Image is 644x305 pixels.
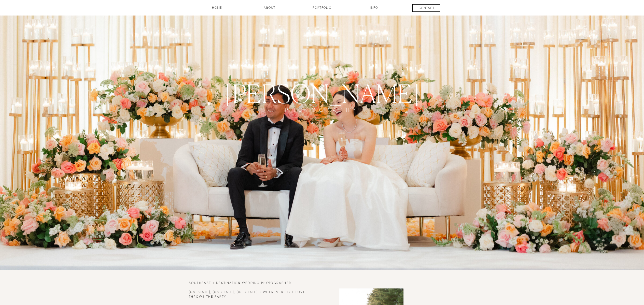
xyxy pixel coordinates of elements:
[279,107,365,122] a: PHOTOGRAPHY
[408,6,445,12] a: contact
[189,281,307,300] h1: southeast + destination wedding photographer [US_STATE], [US_STATE], [US_STATE] + WHEREVER ELSE L...
[198,5,236,14] a: HOME
[257,5,282,14] a: about
[303,5,341,14] a: Portfolio
[361,5,387,14] a: INFO
[213,79,431,107] a: [PERSON_NAME]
